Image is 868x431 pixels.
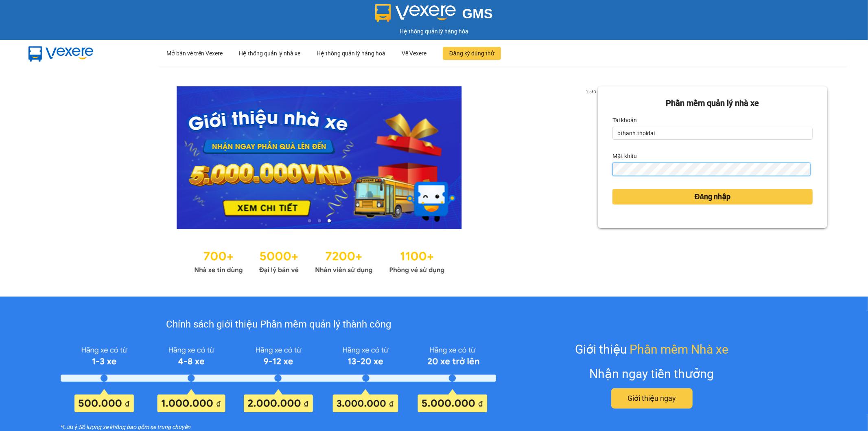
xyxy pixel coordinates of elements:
[318,219,321,222] li: slide item 2
[20,40,102,67] img: mbUUG5Q.png
[239,40,300,66] div: Hệ thống quản lý nhà xe
[375,4,456,22] img: logo 2
[590,364,714,383] div: Nhận ngay tiền thưởng
[402,40,426,66] div: Về Vexere
[2,27,866,36] div: Hệ thống quản lý hàng hóa
[166,40,223,66] div: Mở bán vé trên Vexere
[612,127,813,140] input: Tài khoản
[317,40,385,66] div: Hệ thống quản lý hàng hoá
[612,189,813,205] button: Đăng nhập
[443,47,501,60] button: Đăng ký dùng thử
[61,317,496,332] div: Chính sách giới thiệu Phần mềm quản lý thành công
[194,245,445,276] img: Statistics.png
[308,219,311,222] li: slide item 1
[612,114,637,127] label: Tài khoản
[584,86,598,97] p: 3 of 3
[462,6,493,21] span: GMS
[575,340,728,359] div: Giới thiệu
[611,388,693,409] button: Giới thiệu ngay
[695,191,730,202] span: Đăng nhập
[61,343,496,413] img: policy-intruduce-detail.png
[375,12,493,19] a: GMS
[449,49,494,58] span: Đăng ký dùng thử
[612,150,637,163] label: Mật khẩu
[328,219,331,222] li: slide item 3
[586,86,598,229] button: next slide / item
[612,163,811,176] input: Mật khẩu
[630,340,728,359] span: Phần mềm Nhà xe
[612,97,813,110] div: Phần mềm quản lý nhà xe
[41,86,52,229] button: previous slide / item
[627,393,676,404] span: Giới thiệu ngay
